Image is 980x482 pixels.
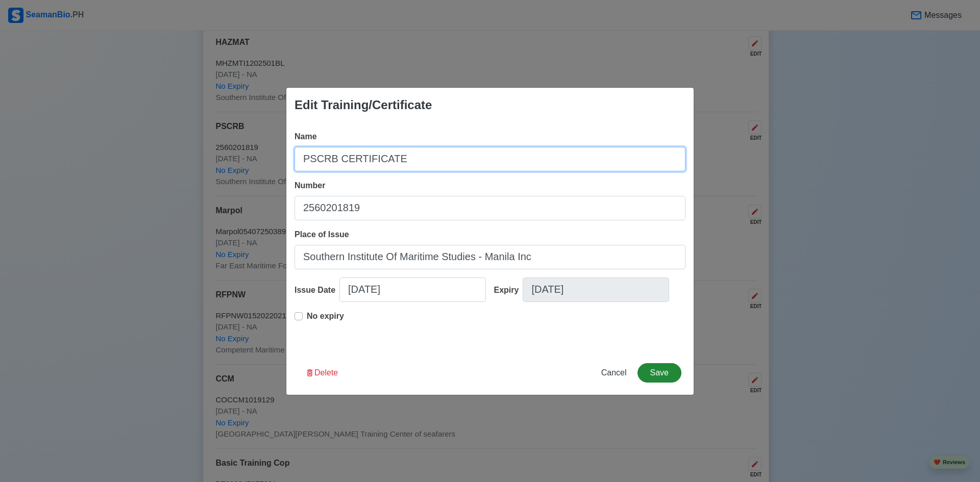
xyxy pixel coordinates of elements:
span: Name [295,132,317,141]
input: Ex: COP Medical First Aid (VI/4) [295,147,685,171]
div: Edit Training/Certificate [295,96,432,114]
button: Save [638,363,681,383]
div: Issue Date [295,284,339,296]
input: Ex: Cebu City [295,245,685,269]
span: Number [295,181,325,190]
span: Place of Issue [295,230,349,239]
input: Ex: COP1234567890W or NA [295,196,685,220]
span: Cancel [601,368,627,377]
button: Delete [299,363,345,383]
div: Expiry [494,284,523,296]
p: No expiry [307,310,344,322]
button: Cancel [595,363,633,383]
